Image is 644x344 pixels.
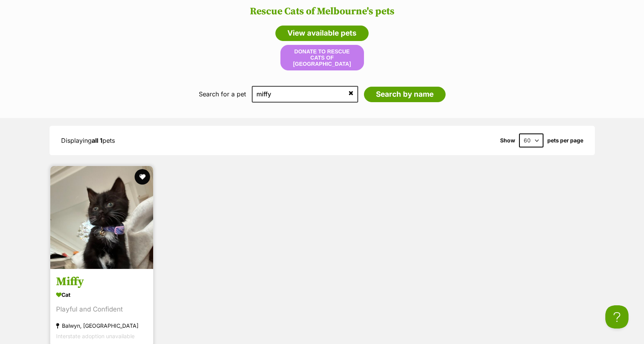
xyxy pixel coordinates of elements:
[50,166,153,269] img: Miffy
[135,169,150,185] button: favourite
[61,137,115,144] span: Displaying pets
[56,304,147,315] div: Playful and Confident
[56,320,147,331] div: Balwyn, [GEOGRAPHIC_DATA]
[56,289,147,300] div: Cat
[56,274,147,289] h3: Miffy
[92,137,102,144] strong: all 1
[364,87,446,102] input: Search by name
[280,45,364,70] button: Donate to Rescue Cats of [GEOGRAPHIC_DATA]
[605,305,629,329] iframe: Help Scout Beacon - Open
[500,137,515,144] span: Show
[8,6,636,17] h2: Rescue Cats of Melbourne's pets
[56,333,135,339] span: Interstate adoption unavailable
[199,91,246,98] label: Search for a pet
[275,26,369,41] a: View available pets
[547,137,583,144] label: pets per page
